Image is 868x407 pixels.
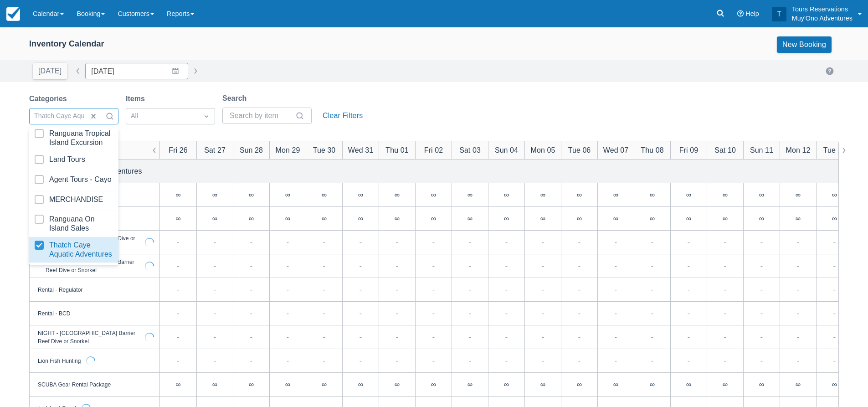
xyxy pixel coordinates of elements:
[250,308,252,319] div: -
[679,144,698,155] div: Fri 09
[322,215,327,222] div: ∞
[745,10,759,17] span: Help
[249,191,254,198] div: ∞
[568,144,591,155] div: Tue 06
[175,381,180,388] div: ∞
[38,380,111,388] div: SCUBA Gear Rental Package
[214,355,216,366] div: -
[759,215,764,222] div: ∞
[212,215,217,222] div: ∞
[379,373,415,397] div: ∞
[833,260,836,271] div: -
[542,284,544,295] div: -
[524,207,561,231] div: ∞
[432,355,435,366] div: -
[651,237,653,247] div: -
[561,373,597,397] div: ∞
[214,237,216,247] div: -
[160,373,196,397] div: ∞
[707,207,743,231] div: ∞
[467,381,473,388] div: ∞
[160,207,196,231] div: ∞
[542,237,544,247] div: -
[724,331,726,342] div: -
[615,308,617,319] div: -
[707,373,743,397] div: ∞
[319,108,366,124] button: Clear Filters
[578,237,580,247] div: -
[495,144,518,155] div: Sun 04
[212,381,217,388] div: ∞
[250,284,252,295] div: -
[177,331,179,342] div: -
[323,331,325,342] div: -
[432,260,435,271] div: -
[832,381,837,388] div: ∞
[385,144,408,155] div: Thu 01
[759,381,764,388] div: ∞
[542,308,544,319] div: -
[603,144,628,155] div: Wed 07
[177,260,179,271] div: -
[833,331,836,342] div: -
[287,308,289,319] div: -
[650,381,655,388] div: ∞
[177,284,179,295] div: -
[505,355,508,366] div: -
[688,355,690,366] div: -
[651,284,653,295] div: -
[524,373,561,397] div: ∞
[686,381,691,388] div: ∞
[313,144,336,155] div: Tue 30
[214,331,216,342] div: -
[306,183,342,207] div: ∞
[322,191,327,198] div: ∞
[833,284,836,295] div: -
[540,191,545,198] div: ∞
[488,183,524,207] div: ∞
[833,355,836,366] div: -
[395,381,400,388] div: ∞
[469,260,471,271] div: -
[615,284,617,295] div: -
[688,237,690,247] div: -
[786,144,811,155] div: Mon 12
[250,355,252,366] div: -
[469,237,471,247] div: -
[469,308,471,319] div: -
[670,373,707,397] div: ∞
[724,308,726,319] div: -
[396,331,398,342] div: -
[29,39,104,49] div: Inventory Calendar
[578,308,580,319] div: -
[432,331,435,342] div: -
[688,331,690,342] div: -
[212,191,217,198] div: ∞
[651,331,653,342] div: -
[577,215,582,222] div: ∞
[650,215,655,222] div: ∞
[287,237,289,247] div: -
[760,331,763,342] div: -
[250,260,252,271] div: -
[395,191,400,198] div: ∞
[743,183,780,207] div: ∞
[358,191,363,198] div: ∞
[196,373,233,397] div: ∞
[797,284,799,295] div: -
[432,237,435,247] div: -
[38,329,139,345] div: NIGHT - [GEOGRAPHIC_DATA] Barrier Reef Dive or Snorkel
[615,331,617,342] div: -
[415,183,452,207] div: ∞
[714,144,736,155] div: Sat 10
[358,381,363,388] div: ∞
[615,237,617,247] div: -
[577,381,582,388] div: ∞
[431,381,436,388] div: ∞
[230,108,293,124] input: Search by item
[233,373,269,397] div: ∞
[505,331,508,342] div: -
[285,215,290,222] div: ∞
[688,260,690,271] div: -
[651,260,653,271] div: -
